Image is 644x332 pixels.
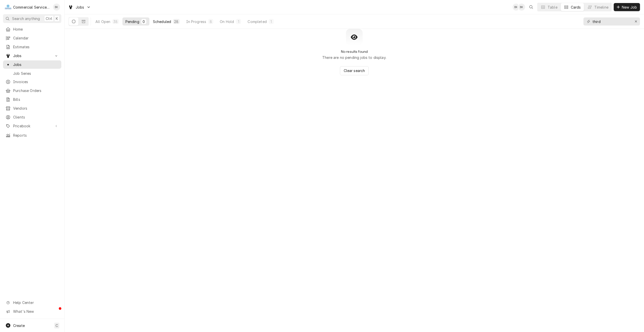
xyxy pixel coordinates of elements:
[13,44,59,50] span: Estimates
[5,4,12,11] div: C
[13,309,58,314] span: What's New
[3,69,61,78] a: Job Series
[13,133,59,138] span: Reports
[66,3,93,11] a: Go to Jobs
[12,16,40,21] span: Search anything
[13,79,59,84] span: Invoices
[46,16,52,21] span: Ctrl
[76,5,84,10] span: Jobs
[322,55,386,60] p: There are no pending jobs to display.
[142,19,145,24] div: 0
[3,43,61,51] a: Estimates
[518,4,525,11] div: BK
[95,19,110,24] div: All Open
[153,19,171,24] div: Scheduled
[248,19,266,24] div: Completed
[53,4,60,11] div: Brian Key's Avatar
[3,52,61,60] a: Go to Jobs
[53,4,60,11] div: BK
[13,106,59,111] span: Vendors
[621,5,638,10] span: New Job
[237,19,240,24] div: 1
[548,5,557,10] div: Table
[125,19,139,24] div: Pending
[3,307,61,316] a: Go to What's New
[13,88,59,93] span: Purchase Orders
[3,78,61,86] a: Invoices
[186,19,206,24] div: In Progress
[3,14,61,23] button: Search anythingCtrlK
[3,104,61,112] a: Vendors
[593,17,630,26] input: Keyword search
[3,298,61,307] a: Go to Help Center
[13,97,59,102] span: Bills
[13,71,59,76] span: Job Series
[341,50,368,54] h2: No results found
[3,122,61,130] a: Go to Pricebook
[13,5,50,10] div: Commercial Service Co.
[632,17,640,26] button: Erase input
[13,300,58,305] span: Help Center
[13,62,59,67] span: Jobs
[343,68,366,73] span: Clear search
[3,86,61,95] a: Purchase Orders
[220,19,234,24] div: On Hold
[513,4,520,11] div: Brian Key's Avatar
[13,123,51,129] span: Pricebook
[13,114,59,120] span: Clients
[13,323,25,328] span: Create
[594,5,608,10] div: Timeline
[513,4,520,11] div: BK
[13,35,59,41] span: Calendar
[3,34,61,42] a: Calendar
[571,5,581,10] div: Cards
[3,113,61,121] a: Clients
[3,60,61,69] a: Jobs
[3,25,61,33] a: Home
[340,66,369,75] button: Clear search
[614,3,640,11] button: New Job
[13,27,59,32] span: Home
[56,323,58,328] span: C
[518,4,525,11] div: Brian Key's Avatar
[3,131,61,139] a: Reports
[56,16,58,21] span: K
[209,19,212,24] div: 8
[113,19,118,24] div: 38
[13,53,51,58] span: Jobs
[174,19,178,24] div: 28
[3,95,61,104] a: Bills
[5,4,12,11] div: Commercial Service Co.'s Avatar
[270,19,273,24] div: 1
[527,3,535,11] button: Open search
